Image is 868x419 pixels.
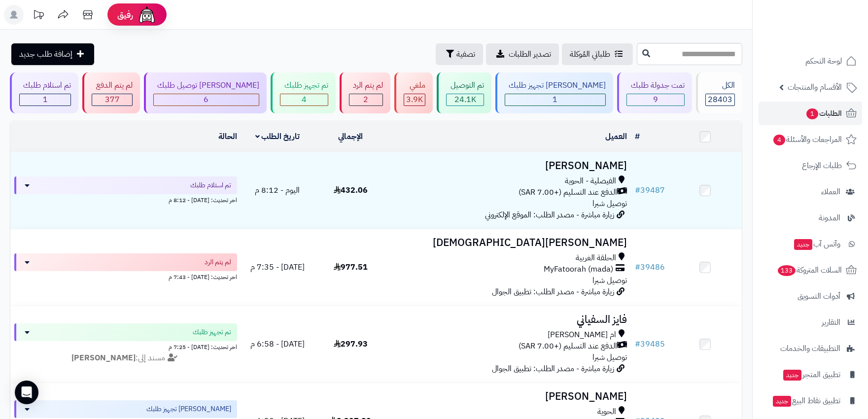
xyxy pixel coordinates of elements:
[759,311,862,334] a: التقارير
[485,209,614,221] span: زيارة مباشرة - مصدر الطلب: الموقع الإلكتروني
[205,257,231,267] span: لم يتم الرد
[404,80,425,91] div: ملغي
[334,338,368,350] span: 297.93
[759,128,862,151] a: المراجعات والأسئلة4
[486,43,559,65] a: تصدير الطلبات
[392,72,435,113] a: ملغي 3.9K
[8,72,80,113] a: تم استلام طلبك 1
[759,363,862,386] a: تطبيق المتجرجديد
[406,94,423,105] span: 3.9K
[783,370,801,381] span: جديد
[821,185,840,199] span: العملاء
[391,391,626,402] h3: [PERSON_NAME]
[280,94,327,105] div: 4
[519,341,617,352] span: الدفع عند التسليم (+7.00 SAR)
[635,261,665,273] a: #39486
[250,261,305,273] span: [DATE] - 7:35 م
[759,180,862,204] a: العملاء
[7,352,244,364] div: مسند إلى:
[759,389,862,413] a: تطبيق نقاط البيعجديد
[777,263,842,277] span: السلات المتروكة
[190,180,231,190] span: تم استلام طلبك
[20,94,70,105] div: 1
[759,102,862,125] a: الطلبات1
[435,72,493,113] a: تم التوصيل 24.1K
[782,368,840,382] span: تطبيق المتجر
[759,232,862,256] a: وآتس آبجديد
[798,289,840,303] span: أدوات التسويق
[773,135,785,145] span: 4
[11,43,94,65] a: إضافة طلب جديد
[154,94,259,105] div: 6
[142,72,269,113] a: [PERSON_NAME] توصيل طلبك 6
[759,284,862,308] a: أدوات التسويق
[548,329,616,341] span: ام [PERSON_NAME]
[19,80,71,91] div: تم استلام طلبك
[349,80,383,91] div: لم يتم الرد
[137,5,157,25] img: ai-face.png
[793,237,840,251] span: وآتس آب
[334,261,368,273] span: 977.51
[806,108,818,119] span: 1
[391,314,626,325] h3: فايز السفياني
[26,5,51,27] a: تحديثات المنصة
[492,363,614,375] span: زيارة مباشرة - مصدر الطلب: تطبيق الجوال
[280,80,328,91] div: تم تجهيز طلبك
[576,252,616,264] span: الحلقة الغربية
[349,94,382,105] div: 2
[788,80,842,94] span: الأقسام والمنتجات
[759,154,862,177] a: طلبات الإرجاع
[71,352,136,364] strong: [PERSON_NAME]
[553,94,557,105] span: 1
[772,394,840,408] span: تطبيق نقاط البيع
[117,9,133,21] span: رفيق
[605,131,627,142] a: العميل
[302,94,307,105] span: 4
[626,80,684,91] div: تمت جدولة طلبك
[562,43,633,65] a: طلباتي المُوكلة
[105,94,120,105] span: 377
[43,94,48,105] span: 1
[391,237,626,248] h3: [PERSON_NAME][DEMOGRAPHIC_DATA]
[570,48,610,60] span: طلباتي المُوكلة
[14,341,237,351] div: اخر تحديث: [DATE] - 7:25 م
[255,131,300,142] a: تاريخ الطلب
[391,160,626,172] h3: [PERSON_NAME]
[456,48,475,60] span: تصفية
[519,187,617,198] span: الدفع عند التسليم (+7.00 SAR)
[204,94,208,105] span: 6
[773,396,791,407] span: جديد
[509,48,551,60] span: تصدير الطلبات
[772,133,842,146] span: المراجعات والأسئلة
[802,159,842,173] span: طلبات الإرجاع
[822,315,840,329] span: التقارير
[597,406,616,418] span: الحوية
[635,261,640,273] span: #
[19,48,72,60] span: إضافة طلب جديد
[92,94,132,105] div: 377
[15,381,38,404] div: Open Intercom Messenger
[565,175,616,187] span: الفيصلية - الحوية
[363,94,368,105] span: 2
[635,338,665,350] a: #39485
[653,94,658,105] span: 9
[805,54,842,68] span: لوحة التحكم
[759,49,862,73] a: لوحة التحكم
[778,265,796,276] span: 133
[153,80,259,91] div: [PERSON_NAME] توصيل طلبك
[193,327,231,337] span: تم تجهيز طلبك
[255,184,300,196] span: اليوم - 8:12 م
[493,72,615,113] a: [PERSON_NAME] تجهيز طلبك 1
[334,184,368,196] span: 432.06
[250,338,305,350] span: [DATE] - 6:58 م
[446,80,484,91] div: تم التوصيل
[759,258,862,282] a: السلات المتروكة133
[14,271,237,281] div: اخر تحديث: [DATE] - 7:43 م
[14,194,237,205] div: اخر تحديث: [DATE] - 8:12 م
[780,342,840,355] span: التطبيقات والخدمات
[338,131,363,142] a: الإجمالي
[80,72,141,113] a: لم يتم الدفع 377
[635,131,640,142] a: #
[505,94,605,105] div: 1
[694,72,744,113] a: الكل28403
